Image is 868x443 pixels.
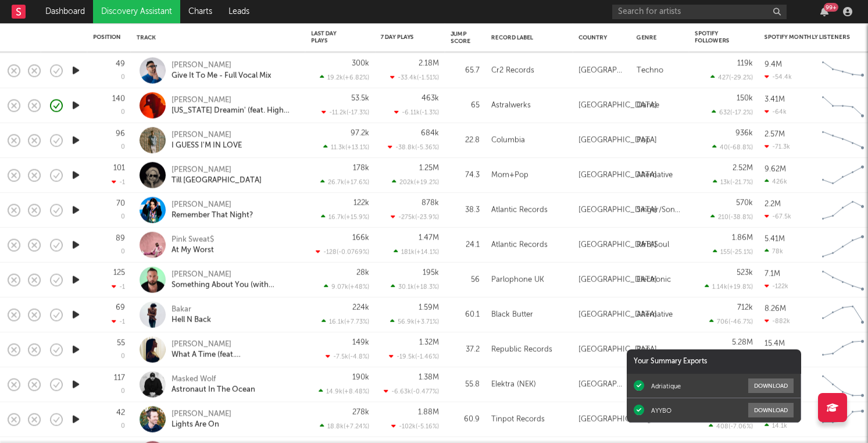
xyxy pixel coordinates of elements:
div: Bakar [172,304,211,315]
div: -71.3k [765,142,790,150]
div: -64k [765,108,787,115]
div: 24.1 [451,238,480,252]
div: 0 [121,353,125,360]
div: 224k [352,304,369,312]
div: Cr2 Records [491,63,534,77]
div: 16.1k ( +7.73 % ) [322,318,369,326]
div: Adriatique [651,382,681,390]
div: 140 [112,95,125,102]
div: 49 [116,60,125,67]
div: Singer/Songwriter [637,412,683,426]
div: Tinpot Records [491,412,545,426]
a: [PERSON_NAME]Something About You (with [PERSON_NAME]) - Chill Mix [172,269,297,290]
div: [PERSON_NAME] [172,269,297,280]
div: 60.9 [451,412,480,426]
div: Dance [637,98,659,112]
div: [PERSON_NAME] [172,409,231,419]
div: 2.18M [419,60,439,67]
div: 65.7 [451,63,480,77]
div: Till [GEOGRAPHIC_DATA] [172,175,262,185]
div: 155 ( -25.1 % ) [713,248,753,256]
a: Pink Sweat$At My Worst [172,234,214,255]
div: 210 ( -38.8 % ) [710,213,753,221]
div: 181k ( +14.1 % ) [394,248,439,256]
div: Give It To Me - Full Vocal Mix [172,70,272,81]
div: 69 [116,304,125,312]
div: -275k ( -23.9 % ) [391,213,439,221]
div: Parlophone UK [491,273,544,287]
div: Masked Wolf [172,374,255,384]
div: [GEOGRAPHIC_DATA] [578,203,657,217]
div: 570k [736,199,753,207]
div: 2.57M [765,130,785,138]
button: Download [748,378,794,393]
div: 89 [116,234,125,242]
div: I GUESS I'M IN LOVE [172,140,242,151]
div: 18.8k ( +7.24 % ) [320,423,369,430]
div: -38.8k ( -5.36 % ) [388,144,439,151]
div: 78k [765,247,783,255]
div: -1 [112,178,125,186]
div: 523k [737,269,753,277]
div: -6.11k ( -1.3 % ) [394,109,439,116]
div: 16.7k ( +15.9 % ) [321,213,369,221]
a: [PERSON_NAME]Give It To Me - Full Vocal Mix [172,60,272,81]
div: 37.2 [451,342,480,356]
div: [GEOGRAPHIC_DATA] [578,377,625,391]
div: [PERSON_NAME] [172,130,242,140]
div: 0 [121,249,125,255]
div: Mom+Pop [491,168,528,182]
div: 0 [121,109,125,116]
div: 65 [451,98,480,112]
div: 166k [352,234,369,242]
div: 3.41M [765,95,785,103]
div: 1.25M [419,165,439,172]
div: 42 [116,409,125,416]
div: 878k [422,199,439,207]
a: [PERSON_NAME][US_STATE] Dreamin' (feat. High Jinx) [172,95,297,116]
div: [GEOGRAPHIC_DATA] [578,98,657,112]
div: Elektra (NEK) [491,377,536,391]
div: 56 [451,273,480,287]
div: 712k [737,304,753,312]
div: [GEOGRAPHIC_DATA] [578,238,657,252]
div: Spotify Followers [695,30,735,44]
div: 55 [117,339,125,346]
div: 632 ( -17.2 % ) [712,109,753,116]
div: 26.7k ( +17.6 % ) [320,178,369,186]
div: [GEOGRAPHIC_DATA] [578,308,657,321]
div: -67.5k [765,212,791,220]
div: 99 + [824,3,838,12]
div: Genre [637,34,677,41]
div: [US_STATE] Dreamin' (feat. High Jinx) [172,105,297,116]
div: Atlantic Records [491,203,548,217]
div: R&B/Soul [637,238,669,252]
div: -7.5k ( -4.8 % ) [326,353,369,360]
div: Remember That Night? [172,210,253,220]
div: 684k [421,130,439,137]
div: [GEOGRAPHIC_DATA] [578,133,657,147]
div: 1.47M [419,234,439,242]
div: [PERSON_NAME] [172,199,253,210]
button: 99+ [820,7,828,16]
div: 117 [114,374,125,381]
div: 426k [765,177,787,185]
div: 96 [116,130,125,137]
div: 149k [352,339,369,346]
div: Columbia [491,133,525,147]
input: Search for artists [612,5,787,19]
div: 5.28M [732,339,753,346]
div: [PERSON_NAME] [172,60,272,70]
div: 74.3 [451,168,480,182]
div: 53.5k [351,95,369,102]
div: 1.38M [419,374,439,381]
div: Black Butter [491,308,533,321]
div: 9.07k ( +48 % ) [324,283,369,291]
div: 19.2k ( +6.82 % ) [320,74,369,81]
div: 97.2k [351,130,369,137]
div: 0 [121,74,125,81]
div: Pop [637,133,651,147]
div: 60.1 [451,308,480,321]
div: 150k [737,95,753,102]
div: 408 ( -7.06 % ) [709,423,753,430]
